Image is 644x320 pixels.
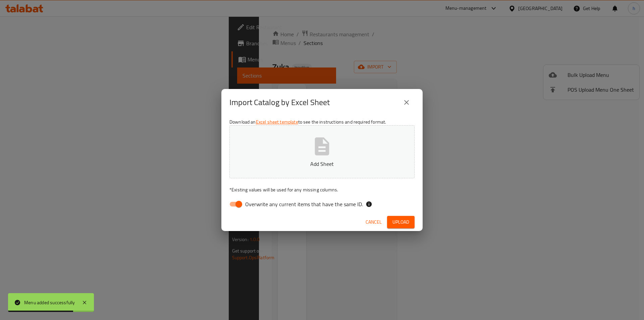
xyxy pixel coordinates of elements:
[366,201,372,208] svg: If the overwrite option isn't selected, then the items that match an existing ID will be ignored ...
[245,200,363,208] span: Overwrite any current items that have the same ID.
[24,299,75,306] div: Menu added successfully
[229,186,415,193] p: Existing values will be used for any missing columns.
[229,97,330,108] h2: Import Catalog by Excel Sheet
[387,216,415,228] button: Upload
[256,118,298,126] a: Excel sheet template
[221,116,423,213] div: Download an to see the instructions and required format.
[229,125,415,178] button: Add Sheet
[240,160,404,168] p: Add Sheet
[366,218,382,226] span: Cancel
[398,94,415,110] button: close
[392,218,409,226] span: Upload
[363,216,384,228] button: Cancel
